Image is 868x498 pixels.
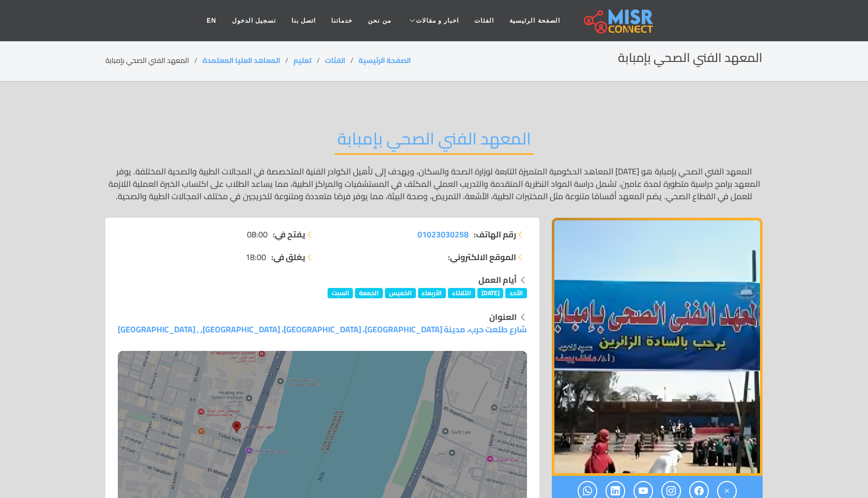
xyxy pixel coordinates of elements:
[325,54,345,67] a: الفئات
[474,228,516,240] strong: رقم الهاتف:
[293,54,312,67] a: تعليم
[284,11,323,30] a: اتصل بنا
[505,288,527,298] span: الأحد
[247,228,268,240] span: 08:00
[417,227,469,242] span: 01023030258
[416,16,459,25] span: اخبار و مقالات
[584,8,653,34] img: main.misr_connect
[323,11,360,30] a: خدماتنا
[417,228,469,240] a: 01023030258
[328,288,353,298] span: السبت
[385,288,416,298] span: الخميس
[502,11,567,30] a: الصفحة الرئيسية
[448,251,516,263] strong: الموقع الالكتروني:
[489,309,517,325] strong: العنوان
[355,288,383,298] span: الجمعة
[552,218,763,476] img: المعهد الفني الصحي بإمبابة
[273,228,305,240] strong: يفتح في:
[618,51,763,66] h2: المعهد الفني الصحي بإمبابة
[399,11,467,30] a: اخبار و مقالات
[478,272,517,287] strong: أيام العمل
[552,218,763,476] div: 1 / 1
[199,11,224,30] a: EN
[418,288,446,298] span: الأربعاء
[245,251,266,263] span: 18:00
[477,288,504,298] span: [DATE]
[105,165,763,202] p: المعهد الفني الصحي بإمبابة هو [DATE] المعاهد الحكومية المتميزة التابعة لوزارة الصحة والسكان، ويهد...
[335,128,534,155] h2: المعهد الفني الصحي بإمبابة
[467,11,502,30] a: الفئات
[360,11,398,30] a: من نحن
[224,11,284,30] a: تسجيل الدخول
[448,288,475,298] span: الثلاثاء
[203,54,280,67] a: المعاهد العليا المعتمدة
[359,54,411,67] a: الصفحة الرئيسية
[271,251,305,263] strong: يغلق في:
[105,55,203,66] li: المعهد الفني الصحي بإمبابة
